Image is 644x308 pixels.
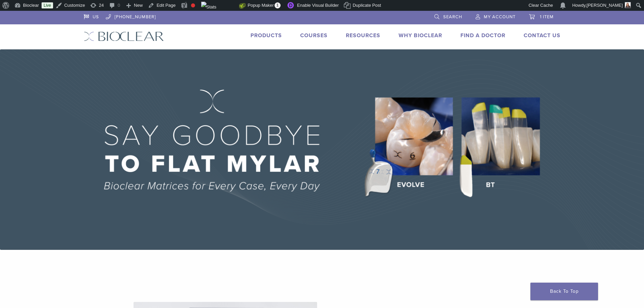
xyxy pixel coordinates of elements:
[84,31,164,41] img: Bioclear
[460,32,505,39] a: Find A Doctor
[529,11,554,21] a: 1 item
[84,11,99,21] a: US
[434,11,462,21] a: Search
[443,14,462,20] span: Search
[251,32,282,39] a: Products
[540,14,554,20] span: 1 item
[42,2,53,8] a: Live
[476,11,516,21] a: My Account
[587,3,623,8] span: [PERSON_NAME]
[191,3,195,7] div: Focus keyphrase not set
[201,2,239,10] img: Views over 48 hours. Click for more Jetpack Stats.
[275,2,281,8] span: 1
[484,14,516,20] span: My Account
[524,32,560,39] a: Contact Us
[399,32,442,39] a: Why Bioclear
[346,32,380,39] a: Resources
[530,283,598,300] a: Back To Top
[300,32,328,39] a: Courses
[106,11,156,21] a: [PHONE_NUMBER]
